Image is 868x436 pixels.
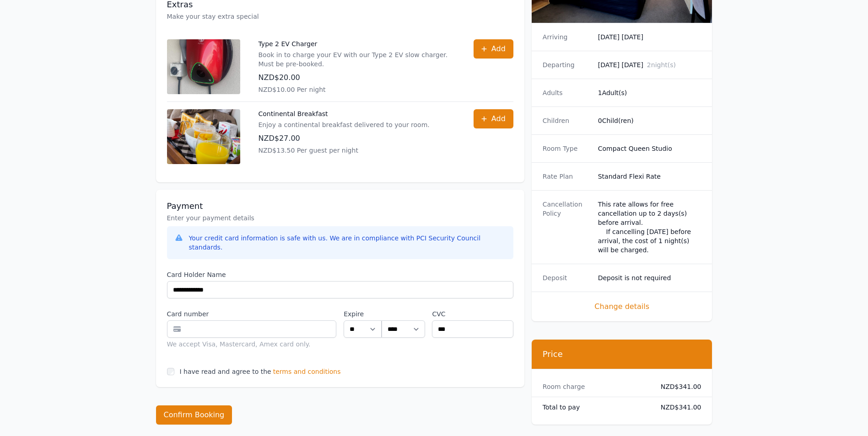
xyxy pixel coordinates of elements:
p: NZD$13.50 Per guest per night [259,146,430,155]
label: CVC [432,309,513,319]
p: Enjoy a continental breakfast delivered to your room. [259,120,430,129]
div: Your credit card information is safe with us. We are in compliance with PCI Security Council stan... [189,234,506,252]
label: Expire [344,309,382,319]
dd: Deposit is not required [598,273,701,282]
p: Type 2 EV Charger [259,39,455,48]
h3: Price [543,349,701,360]
p: NZD$10.00 Per night [259,85,455,94]
p: Enter your payment details [167,213,513,223]
dt: Departing [543,60,591,69]
p: Continental Breakfast [259,109,430,118]
div: This rate allows for free cancellation up to 2 days(s) before arrival. If cancelling [DATE] befor... [598,200,701,255]
dt: Adults [543,88,591,97]
button: Add [474,39,513,58]
img: Continental Breakfast [167,109,240,164]
dd: [DATE] [DATE] [598,60,701,69]
dd: Standard Flexi Rate [598,172,701,181]
span: terms and conditions [273,367,341,376]
dd: NZD$341.00 [653,403,701,412]
dt: Deposit [543,273,591,282]
span: Add [491,113,506,124]
div: We accept Visa, Mastercard, Amex card only. [167,340,337,349]
dd: [DATE] [DATE] [598,32,701,42]
img: Type 2 EV Charger [167,39,240,94]
dt: Cancellation Policy [543,200,591,255]
p: NZD$20.00 [259,72,455,83]
label: Card Holder Name [167,270,513,279]
span: Add [491,43,506,54]
dt: Room charge [543,382,646,391]
dt: Arriving [543,32,591,42]
button: Confirm Booking [156,405,232,425]
p: Book in to charge your EV with our Type 2 EV slow charger. Must be pre-booked. [259,50,455,69]
dt: Total to pay [543,403,646,412]
span: 2 night(s) [647,61,676,69]
label: Card number [167,309,337,319]
dd: Compact Queen Studio [598,144,701,153]
p: NZD$27.00 [259,133,430,144]
button: Add [474,109,513,128]
dt: Room Type [543,144,591,153]
h3: Payment [167,201,513,212]
dd: NZD$341.00 [653,382,701,391]
dt: Rate Plan [543,172,591,181]
p: Make your stay extra special [167,12,513,21]
dd: 0 Child(ren) [598,116,701,125]
dd: 1 Adult(s) [598,88,701,97]
label: . [382,309,425,319]
dt: Children [543,116,591,125]
label: I have read and agree to the [180,368,271,375]
span: Change details [543,301,701,312]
